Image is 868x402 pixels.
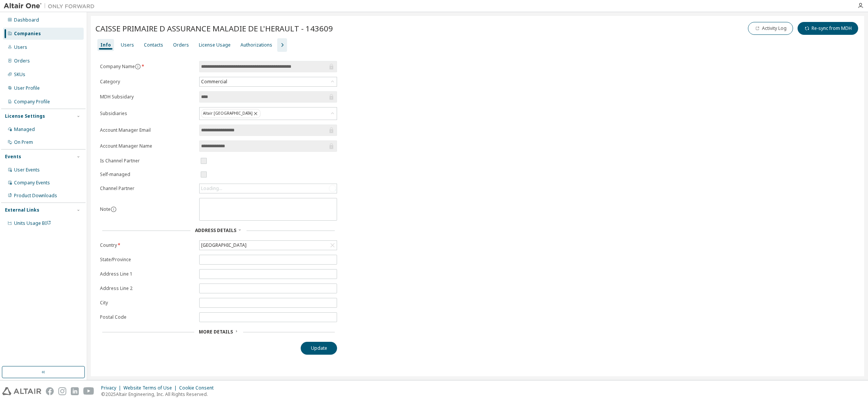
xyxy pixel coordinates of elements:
[179,385,218,391] div: Cookie Consent
[200,184,337,193] div: Loading...
[748,22,793,35] button: Activity Log
[144,42,163,48] div: Contacts
[201,185,222,192] div: Loading...
[14,17,39,23] div: Dashboard
[14,126,35,132] div: Managed
[111,206,117,212] button: information
[101,391,218,397] p: © 2025 Altair Engineering, Inc. All Rights Reserved.
[100,257,195,263] label: State/Province
[173,42,189,48] div: Orders
[14,139,33,145] div: On Prem
[46,387,54,395] img: facebook.svg
[4,2,98,10] img: Altair One
[100,242,195,248] label: Country
[100,206,111,212] label: Note
[100,94,195,100] label: MDH Subsidary
[199,329,233,335] span: More Details
[121,42,134,48] div: Users
[100,171,195,178] label: Self-managed
[798,22,858,35] button: Re-sync from MDH
[201,109,261,118] div: Altair [GEOGRAPHIC_DATA]
[14,99,50,105] div: Company Profile
[200,241,337,250] div: [GEOGRAPHIC_DATA]
[95,23,333,34] span: CAISSE PRIMAIRE D ASSURANCE MALADIE DE L'HERAULT - 143609
[14,31,41,37] div: Companies
[101,385,123,391] div: Privacy
[58,387,66,395] img: instagram.svg
[135,64,141,70] button: information
[301,342,337,355] button: Update
[199,42,231,48] div: License Usage
[14,220,51,226] span: Units Usage BI
[14,193,57,199] div: Product Downloads
[100,143,195,149] label: Account Manager Name
[200,77,337,86] div: Commercial
[83,387,94,395] img: youtube.svg
[100,158,195,164] label: Is Channel Partner
[200,78,228,86] div: Commercial
[5,154,21,160] div: Events
[2,387,41,395] img: altair_logo.svg
[123,385,179,391] div: Website Terms of Use
[100,285,195,291] label: Address Line 2
[100,42,111,48] div: Info
[71,387,79,395] img: linkedin.svg
[5,207,39,213] div: External Links
[195,227,236,234] span: Address Details
[14,180,50,186] div: Company Events
[100,127,195,133] label: Account Manager Email
[240,42,272,48] div: Authorizations
[200,108,337,120] div: Altair [GEOGRAPHIC_DATA]
[14,58,30,64] div: Orders
[100,185,195,192] label: Channel Partner
[100,64,195,70] label: Company Name
[100,300,195,306] label: City
[200,241,248,249] div: [GEOGRAPHIC_DATA]
[5,113,45,119] div: License Settings
[14,72,25,78] div: SKUs
[100,271,195,277] label: Address Line 1
[14,85,40,91] div: User Profile
[100,79,195,85] label: Category
[100,314,195,320] label: Postal Code
[14,167,40,173] div: User Events
[14,44,27,50] div: Users
[100,111,195,117] label: Subsidiaries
